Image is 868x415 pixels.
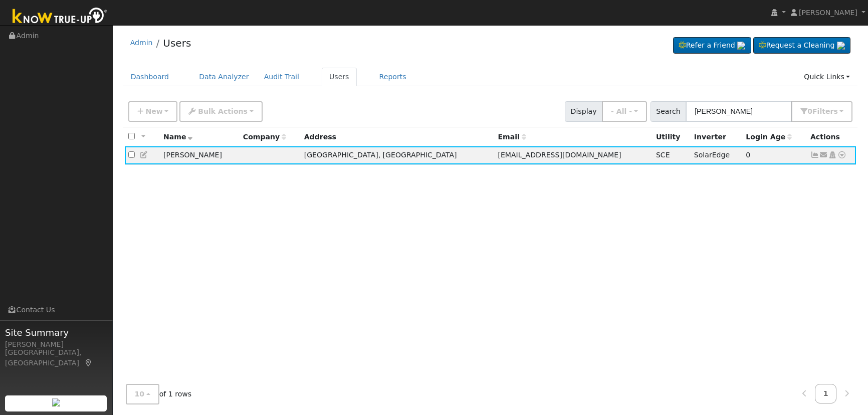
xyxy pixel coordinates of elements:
[650,101,686,122] span: Search
[126,384,159,404] button: 10
[372,68,414,86] a: Reports
[5,347,107,368] div: [GEOGRAPHIC_DATA], [GEOGRAPHIC_DATA]
[198,107,248,115] span: Bulk Actions
[130,39,153,47] a: Admin
[123,68,177,86] a: Dashboard
[257,68,307,86] a: Audit Trail
[52,398,60,406] img: retrieve
[746,151,750,159] span: 09/08/2025 1:59:16 PM
[796,68,857,86] a: Quick Links
[746,133,792,141] span: Days since last login
[163,37,191,49] a: Users
[163,133,193,141] span: Name
[322,68,357,86] a: Users
[243,133,286,141] span: Company name
[799,9,857,17] span: [PERSON_NAME]
[5,326,107,339] span: Site Summary
[737,42,745,50] img: retrieve
[126,384,192,404] span: of 1 rows
[135,390,145,398] span: 10
[140,151,149,159] a: Edit User
[694,151,730,159] span: SolarEdge
[753,37,850,54] a: Request a Cleaning
[837,150,846,160] a: Other actions
[656,151,670,159] span: SCE
[812,107,838,115] span: Filter
[304,132,491,142] div: Address
[498,133,526,141] span: Email
[602,101,647,122] button: - All -
[565,101,602,122] span: Display
[833,107,837,115] span: s
[791,101,852,122] button: 0Filters
[160,146,240,165] td: [PERSON_NAME]
[694,132,739,142] div: Inverter
[837,42,845,50] img: retrieve
[145,107,162,115] span: New
[498,151,621,159] span: [EMAIL_ADDRESS][DOMAIN_NAME]
[128,101,178,122] button: New
[810,151,819,159] a: Show Graph
[686,101,792,122] input: Search
[810,132,852,142] div: Actions
[815,384,837,403] a: 1
[84,359,93,367] a: Map
[8,6,113,28] img: Know True-Up
[301,146,495,165] td: [GEOGRAPHIC_DATA], [GEOGRAPHIC_DATA]
[819,150,828,160] a: myrnagarcia@yahoo.com
[656,132,687,142] div: Utility
[828,151,837,159] a: Login As
[179,101,262,122] button: Bulk Actions
[5,339,107,350] div: [PERSON_NAME]
[673,37,751,54] a: Refer a Friend
[191,68,257,86] a: Data Analyzer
